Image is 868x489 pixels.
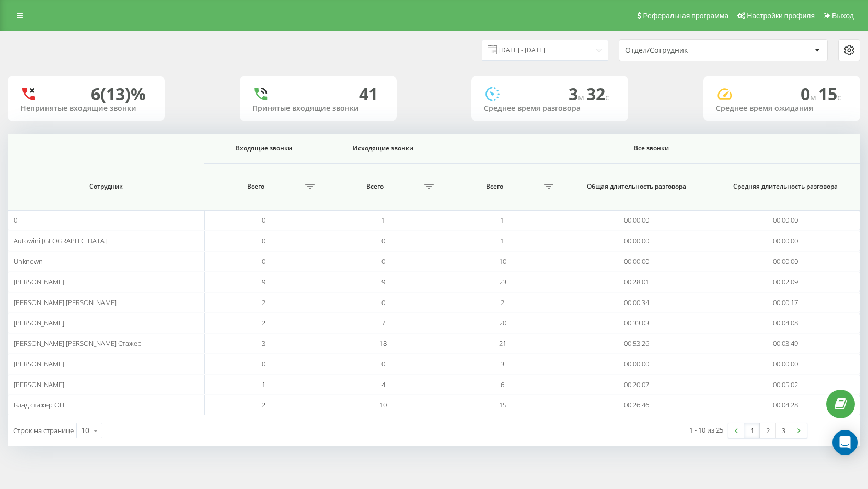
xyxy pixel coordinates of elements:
[711,272,860,292] td: 00:02:09
[262,277,265,286] span: 9
[262,215,265,225] span: 0
[499,339,506,348] span: 21
[689,425,723,435] div: 1 - 10 из 25
[381,380,385,389] span: 4
[262,236,265,246] span: 0
[776,423,791,438] a: 3
[91,84,146,104] div: 6 (13)%
[711,292,860,312] td: 00:00:17
[381,359,385,368] span: 0
[14,236,107,246] span: Autowini [GEOGRAPHIC_DATA]
[747,11,815,20] span: Настройки профиля
[501,380,504,389] span: 6
[501,236,504,246] span: 1
[711,210,860,230] td: 00:00:00
[499,277,506,286] span: 23
[562,251,711,272] td: 00:00:00
[569,83,586,105] span: 3
[586,83,609,105] span: 32
[334,144,432,153] span: Исходящие звонки
[359,84,378,104] div: 41
[744,423,760,438] a: 1
[262,400,265,410] span: 2
[14,257,43,266] span: Unknown
[562,292,711,312] td: 00:00:34
[262,257,265,266] span: 0
[837,91,841,103] span: c
[810,91,818,103] span: м
[574,182,699,191] span: Общая длительность разговора
[818,83,841,105] span: 15
[760,423,776,438] a: 2
[711,333,860,354] td: 00:03:49
[448,182,541,191] span: Всего
[13,426,74,435] span: Строк на странице
[14,215,17,225] span: 0
[625,46,750,55] div: Отдел/Сотрудник
[262,318,265,328] span: 2
[605,91,609,103] span: c
[499,257,506,266] span: 10
[801,83,818,105] span: 0
[711,395,860,415] td: 00:04:28
[562,313,711,333] td: 00:33:03
[381,236,385,246] span: 0
[14,318,64,328] span: [PERSON_NAME]
[14,339,142,348] span: [PERSON_NAME] [PERSON_NAME] Стажер
[14,380,64,389] span: [PERSON_NAME]
[562,375,711,395] td: 00:20:07
[832,11,854,20] span: Выход
[262,298,265,307] span: 2
[499,400,506,410] span: 15
[215,144,313,153] span: Входящие звонки
[210,182,302,191] span: Всего
[262,380,265,389] span: 1
[499,318,506,328] span: 20
[379,400,387,410] span: 10
[379,339,387,348] span: 18
[81,425,89,436] div: 10
[711,354,860,374] td: 00:00:00
[711,375,860,395] td: 00:05:02
[501,359,504,368] span: 3
[329,182,421,191] span: Всего
[562,210,711,230] td: 00:00:00
[381,298,385,307] span: 0
[723,182,848,191] span: Средняя длительность разговора
[22,182,190,191] span: Сотрудник
[711,230,860,251] td: 00:00:00
[562,230,711,251] td: 00:00:00
[252,104,384,113] div: Принятые входящие звонки
[14,400,68,410] span: Влад стажер ОПГ
[381,215,385,225] span: 1
[262,359,265,368] span: 0
[711,251,860,272] td: 00:00:00
[711,313,860,333] td: 00:04:08
[381,257,385,266] span: 0
[381,318,385,328] span: 7
[484,104,616,113] div: Среднее время разговора
[262,339,265,348] span: 3
[468,144,834,153] span: Все звонки
[562,354,711,374] td: 00:00:00
[832,430,858,455] div: Open Intercom Messenger
[14,359,64,368] span: [PERSON_NAME]
[14,298,117,307] span: [PERSON_NAME] [PERSON_NAME]
[20,104,152,113] div: Непринятые входящие звонки
[14,277,64,286] span: [PERSON_NAME]
[381,277,385,286] span: 9
[562,272,711,292] td: 00:28:01
[501,298,504,307] span: 2
[501,215,504,225] span: 1
[562,333,711,354] td: 00:53:26
[716,104,848,113] div: Среднее время ожидания
[578,91,586,103] span: м
[643,11,728,20] span: Реферальная программа
[562,395,711,415] td: 00:26:46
